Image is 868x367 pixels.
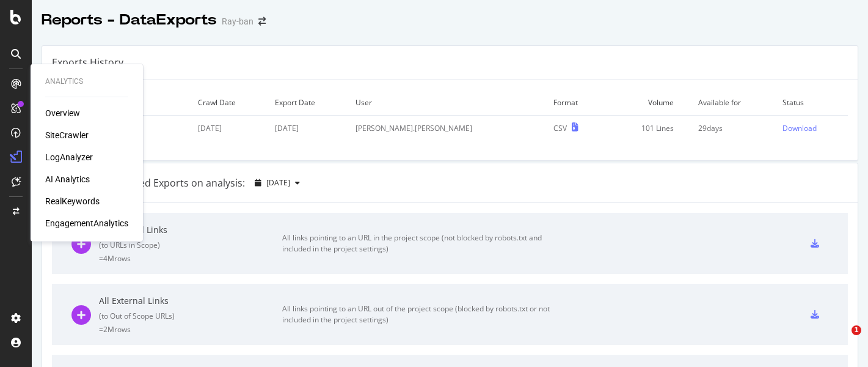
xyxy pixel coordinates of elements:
span: 1 [852,325,861,335]
div: = 2M rows [99,324,282,335]
td: Status [776,90,848,116]
div: Exports History [52,56,123,70]
a: RealKeywords [45,195,100,207]
div: = 4M rows [99,253,282,264]
a: Overview [45,107,80,119]
td: Export Date [269,90,349,116]
td: Format [547,90,605,116]
div: All External Links [99,295,282,307]
td: [DATE] [192,116,269,141]
a: SiteCrawler [45,129,89,141]
td: Available for [692,90,776,116]
div: Analytics [45,76,128,87]
a: LogAnalyzer [45,151,93,163]
span: 2025 Sep. 28th [266,177,290,188]
div: Reports - DataExports [42,10,217,31]
div: Ray-ban [222,15,253,28]
div: Download [782,123,817,133]
td: 29 days [692,116,776,141]
iframe: Intercom live chat [826,325,856,355]
div: All Internal Links [99,224,282,236]
div: ( to URLs in Scope ) [99,240,282,250]
div: All links pointing to an URL out of the project scope (blocked by robots.txt or not included in t... [282,303,557,325]
td: Crawl Date [192,90,269,116]
td: User [349,90,547,116]
td: [DATE] [269,116,349,141]
div: csv-export [811,310,819,319]
td: Volume [605,90,692,116]
a: EngagementAnalytics [45,217,128,229]
div: csv-export [811,239,819,248]
td: [PERSON_NAME].[PERSON_NAME] [349,116,547,141]
a: Download [782,123,842,133]
a: AI Analytics [45,173,90,185]
div: ( to Out of Scope URLs ) [99,311,282,321]
div: All links pointing to an URL in the project scope (not blocked by robots.txt and included in the ... [282,232,557,254]
div: Botify Recommended Exports on analysis: [52,176,245,190]
div: CSV [553,123,567,133]
div: arrow-right-arrow-left [258,17,266,26]
td: 101 Lines [605,116,692,141]
button: [DATE] [250,173,305,193]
